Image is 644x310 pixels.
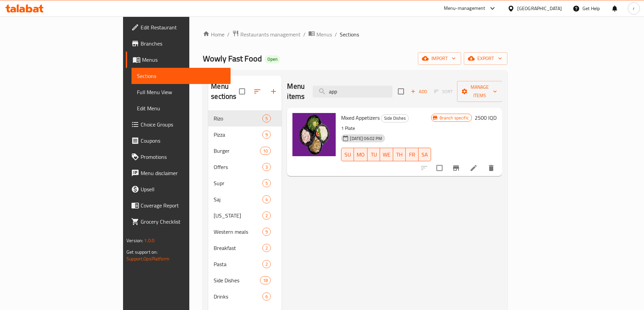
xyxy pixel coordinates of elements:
[214,114,262,122] span: Rizo
[137,72,225,80] span: Sections
[126,116,231,133] a: Choice Groups
[214,195,262,203] span: Saj
[262,212,271,220] div: items
[141,39,225,48] span: Branches
[357,150,365,160] span: MO
[406,148,418,161] button: FR
[137,88,225,96] span: Full Menu View
[137,104,225,112] span: Edit Menu
[263,115,270,122] span: 5
[423,54,456,63] span: import
[457,81,502,102] button: Manage items
[263,196,270,203] span: 4
[214,276,260,284] span: Side Dishes
[432,161,447,175] span: Select to update
[262,228,271,236] div: items
[126,35,231,52] a: Branches
[214,147,260,155] div: Burger
[470,164,478,172] a: Edit menu item
[141,153,225,161] span: Promotions
[208,207,282,224] div: [US_STATE]2
[393,148,406,161] button: TH
[367,148,380,161] button: TU
[380,148,393,161] button: WE
[265,56,280,62] span: Open
[462,83,497,100] span: Manage items
[437,115,472,121] span: Branch specific
[313,86,392,97] input: search
[483,160,499,176] button: delete
[475,113,497,122] h6: 2500 IQD
[394,84,408,98] span: Select section
[208,256,282,272] div: Pasta2
[265,83,282,100] button: Add section
[633,5,635,12] span: r
[344,150,351,160] span: SU
[126,254,169,263] a: Support.OpsPlatform
[214,292,262,301] span: Drinks
[214,212,262,220] div: Kentucky
[214,131,262,139] span: Pizza
[240,30,301,38] span: Restaurants management
[370,150,377,160] span: TU
[262,292,271,301] div: items
[208,288,282,305] div: Drinks6
[262,114,271,122] div: items
[262,195,271,203] div: items
[383,150,390,160] span: WE
[141,137,225,145] span: Coupons
[341,113,380,123] span: Mixed Appetizers
[208,224,282,240] div: Western meals9
[265,55,280,63] div: Open
[316,30,332,38] span: Menus
[235,84,249,98] span: Select all sections
[408,150,415,160] span: FR
[208,175,282,191] div: Supr5
[262,260,271,268] div: items
[262,131,271,139] div: items
[132,100,231,116] a: Edit Menu
[381,114,409,122] div: Side Dishes
[419,148,431,161] button: SA
[144,236,154,245] span: 1.0.0
[126,214,231,230] a: Grocery Checklist
[141,201,225,209] span: Coverage Report
[126,133,231,149] a: Coupons
[203,30,507,39] nav: breadcrumb
[214,228,262,236] span: Western meals
[340,30,359,38] span: Sections
[287,81,305,102] h2: Menu items
[141,120,225,129] span: Choice Groups
[410,88,428,95] span: Add
[308,30,332,39] a: Menus
[214,212,262,220] span: [US_STATE]
[262,244,271,252] div: items
[263,213,270,219] span: 2
[408,86,430,97] span: Add item
[292,113,336,156] img: Mixed Appetizers
[126,248,158,256] span: Get support on:
[214,163,262,171] span: Offers
[126,197,231,214] a: Coverage Report
[214,260,262,268] span: Pasta
[126,52,231,68] a: Menus
[263,245,270,251] span: 2
[208,240,282,256] div: Breakfast2
[208,126,282,143] div: Pizza9
[263,132,270,138] span: 9
[354,148,367,161] button: MO
[208,191,282,207] div: Saj4
[262,179,271,187] div: items
[249,83,265,100] span: Sort sections
[421,150,428,160] span: SA
[141,185,225,193] span: Upsell
[141,23,225,31] span: Edit Restaurant
[126,19,231,35] a: Edit Restaurant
